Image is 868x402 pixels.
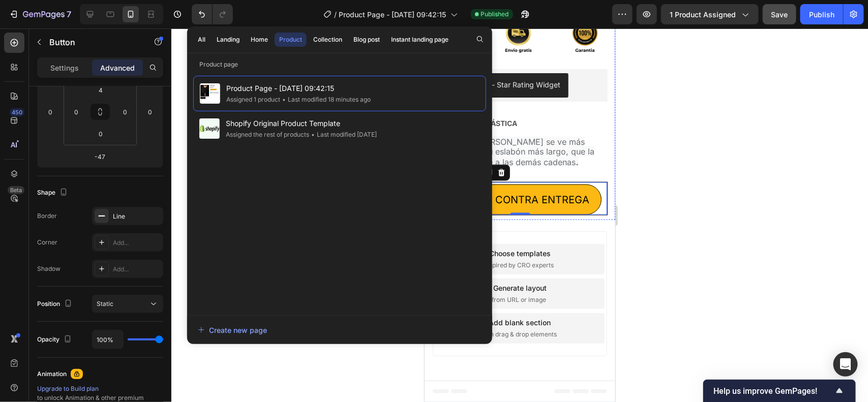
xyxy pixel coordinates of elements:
span: / [335,9,337,20]
button: Collection [309,33,347,47]
div: Shadow [37,264,61,273]
img: Trustoo.png [20,51,32,63]
button: Instant landing page [386,33,453,47]
button: 1 product assigned [661,4,759,24]
div: Assigned 1 product [226,95,280,105]
div: Last modified [DATE] [309,130,377,140]
div: Undo/Redo [192,4,233,24]
div: Button [21,140,44,149]
button: Blog post [349,33,384,47]
span: Help us improve GemPages! [713,386,833,396]
div: Generate layout [69,254,122,265]
iframe: Design area [425,28,615,402]
span: Published [481,10,509,19]
div: Trustoo - Star Rating Widget [40,51,136,61]
span: then drag & drop elements [57,301,133,311]
div: Create new page [198,325,267,335]
span: . [151,126,154,139]
span: • [311,131,315,138]
div: Assigned the rest of products [226,130,309,140]
button: Landing [212,33,244,47]
div: Landing [217,35,240,44]
button: Publish [800,4,843,24]
p: Button [49,36,136,48]
p: Settings [50,63,79,73]
div: Choose templates [65,220,126,230]
span: Product Page - [DATE] 09:42:15 [339,9,446,20]
div: All [198,35,205,44]
button: Static [92,295,163,313]
div: Instant landing page [391,35,448,44]
div: 450 [10,108,24,116]
span: • [282,96,286,103]
button: Home [246,33,273,47]
p: Advanced [100,63,135,73]
span: inspired by CRO experts [60,232,130,241]
span: Save [771,10,788,19]
button: Save [763,4,796,24]
p: 7 [67,8,71,20]
button: Create new page [197,320,482,340]
strong: CLÁSICA Y FANTÁSTICA [9,90,93,99]
p: Paga contra entrega [40,162,165,180]
div: Open Intercom Messenger [833,352,858,377]
div: Add blank section [65,289,127,299]
div: Border [37,211,57,221]
button: <p>Paga contra entrega&nbsp;</p> [14,156,177,187]
div: Home [251,35,268,44]
button: Trustoo - Star Rating Widget [12,45,144,69]
span: La Cadena [PERSON_NAME] se ve más elegante por su eslabón más largo, que la hacen diferente a las... [9,108,170,139]
div: Shape [37,186,70,200]
div: Add... [113,238,161,248]
button: Product [275,33,307,47]
input: 0px [69,104,84,119]
div: Position [37,297,74,311]
input: 0 [142,104,158,119]
button: 7 [4,4,76,24]
div: Last modified 18 minutes ago [280,95,371,105]
input: -47 [90,149,110,164]
button: Show survey - Help us improve GemPages! [713,385,846,397]
p: Product page [187,59,492,70]
span: Shopify Original Product Template [226,117,377,130]
div: Publish [809,9,834,20]
input: Auto [93,330,123,349]
div: Corner [37,238,57,247]
input: 4px [91,82,111,98]
span: 1 product assigned [670,9,736,20]
span: from URL or image [68,267,122,276]
div: Blog post [353,35,380,44]
span: Static [97,300,113,307]
input: 0px [91,126,111,141]
div: Add... [113,265,161,274]
input: 0px [117,104,133,119]
input: 0 [43,104,58,119]
div: Opacity [37,333,74,347]
div: Upgrade to Build plan [37,384,163,393]
div: Beta [8,186,24,194]
div: Product [279,35,302,44]
div: Collection [313,35,342,44]
span: Product Page - [DATE] 09:42:15 [226,82,371,95]
button: All [193,33,210,47]
div: Animation [37,369,67,379]
div: Line [113,212,161,221]
span: Add section [9,197,57,208]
